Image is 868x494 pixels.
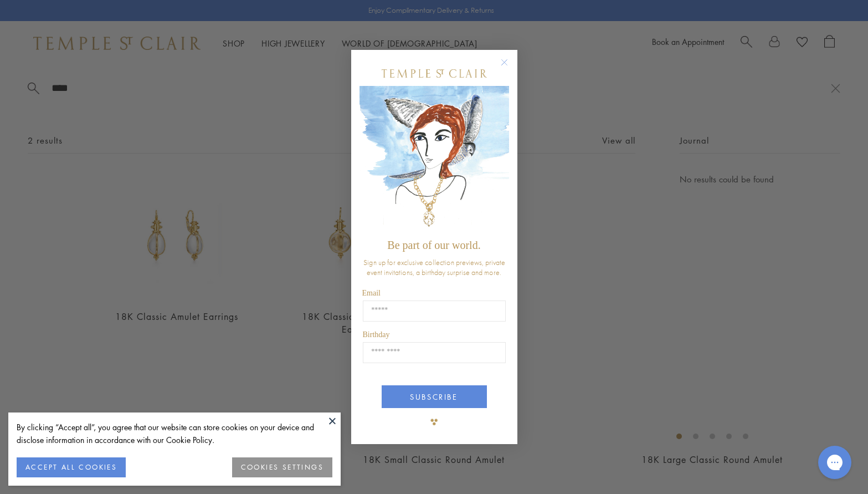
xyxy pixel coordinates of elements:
button: SUBSCRIBE [382,385,487,408]
img: Temple St. Clair [382,69,487,78]
span: Email [362,289,381,297]
iframe: Gorgias live chat messenger [813,442,857,483]
img: TSC [423,411,445,433]
img: c4a9eb12-d91a-4d4a-8ee0-386386f4f338.jpeg [359,86,509,234]
div: By clicking “Accept all”, you agree that our website can store cookies on your device and disclos... [17,421,332,446]
span: Sign up for exclusive collection previews, private event invitations, a birthday surprise and more. [363,257,505,277]
button: ACCEPT ALL COOKIES [17,457,126,477]
input: Email [363,301,506,322]
button: COOKIES SETTINGS [232,457,332,477]
button: Close dialog [503,61,517,75]
span: Birthday [363,330,390,339]
span: Be part of our world. [387,239,480,251]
